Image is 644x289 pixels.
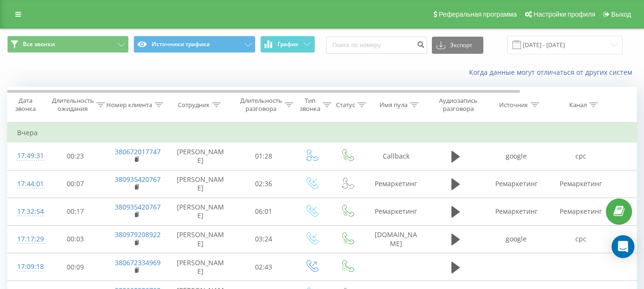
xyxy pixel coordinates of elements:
[46,253,105,281] td: 00:09
[499,101,528,109] div: Источник
[439,10,517,18] span: Реферальная программа
[549,170,613,198] td: Ремаркетинг
[365,170,427,198] td: Ремаркетинг
[484,225,549,253] td: google
[365,198,427,225] td: Ремаркетинг
[260,36,315,53] button: График
[326,37,427,54] input: Поиск по номеру
[336,101,355,109] div: Статус
[46,198,105,225] td: 00:17
[612,235,634,258] div: Open Intercom Messenger
[365,142,427,170] td: Callback
[234,253,294,281] td: 02:43
[277,41,298,48] span: График
[484,170,549,198] td: Ремаркетинг
[611,10,631,18] span: Выход
[115,175,161,184] a: 380935420767
[23,40,55,48] span: Все звонки
[533,10,595,18] span: Настройки профиля
[365,225,427,253] td: [DOMAIN_NAME]
[234,225,294,253] td: 03:24
[549,198,613,225] td: Ремаркетинг
[8,97,43,113] div: Дата звонка
[167,225,234,253] td: [PERSON_NAME]
[46,170,105,198] td: 00:07
[484,142,549,170] td: google
[52,97,94,113] div: Длительность ожидания
[167,198,234,225] td: [PERSON_NAME]
[167,170,234,198] td: [PERSON_NAME]
[115,202,161,211] a: 380935420767
[46,142,105,170] td: 00:23
[133,36,255,53] button: Источники трафика
[17,175,36,193] div: 17:44:01
[484,198,549,225] td: Ремаркетинг
[17,202,36,221] div: 17:32:54
[549,142,613,170] td: cpc
[115,230,161,239] a: 380979208922
[115,258,161,267] a: 380672334969
[167,142,234,170] td: [PERSON_NAME]
[234,198,294,225] td: 06:01
[106,101,152,109] div: Номер клиента
[17,258,36,276] div: 17:09:18
[7,36,129,53] button: Все звонки
[167,253,234,281] td: [PERSON_NAME]
[240,97,282,113] div: Длительность разговора
[569,101,587,109] div: Канал
[300,97,320,113] div: Тип звонка
[432,37,483,54] button: Экспорт
[115,147,161,156] a: 380672017747
[178,101,210,109] div: Сотрудник
[469,68,637,77] a: Когда данные могут отличаться от других систем
[549,225,613,253] td: cpc
[17,230,36,249] div: 17:17:29
[46,225,105,253] td: 00:03
[234,142,294,170] td: 01:28
[17,147,36,165] div: 17:49:31
[435,97,481,113] div: Аудиозапись разговора
[234,170,294,198] td: 02:36
[379,101,408,109] div: Имя пула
